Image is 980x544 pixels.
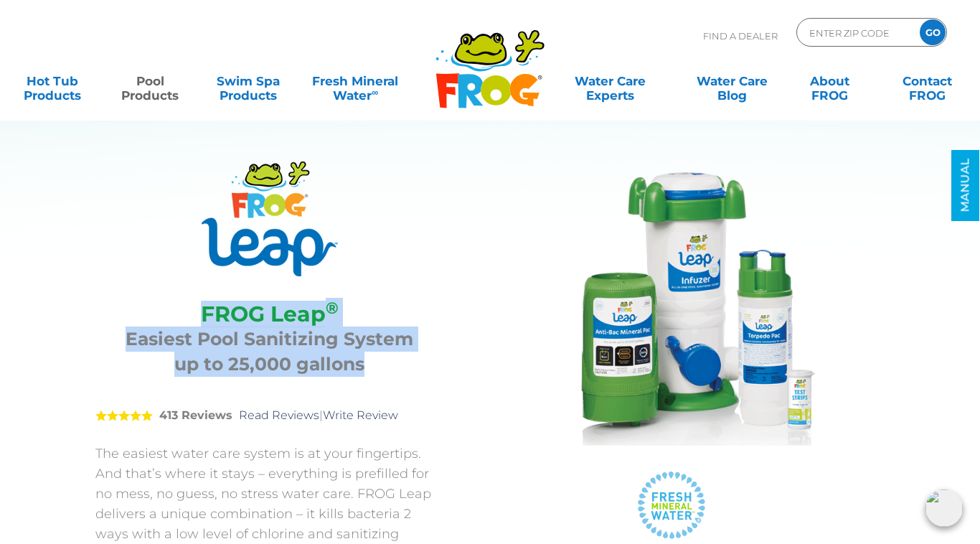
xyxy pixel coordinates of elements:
[112,67,188,95] a: PoolProducts
[159,408,232,422] strong: 413 Reviews
[694,67,770,95] a: Water CareBlog
[202,161,338,276] img: Product Logo
[920,19,946,45] input: GO
[951,150,979,221] a: MANUAL
[792,67,868,95] a: AboutFROG
[113,301,425,327] h2: FROG Leap
[210,67,286,95] a: Swim SpaProducts
[323,408,398,422] a: Write Review
[95,410,153,421] span: 5
[308,67,403,95] a: Fresh MineralWater∞
[95,388,443,444] div: |
[326,298,339,318] sup: ®
[548,67,672,95] a: Water CareExperts
[239,408,319,422] a: Read Reviews
[808,22,905,43] input: Zip Code Form
[703,18,778,54] p: Find A Dealer
[925,489,963,527] img: openIcon
[113,327,425,377] h3: Easiest Pool Sanitizing System up to 25,000 gallons
[14,67,90,95] a: Hot TubProducts
[372,87,378,98] sup: ∞
[890,67,966,95] a: ContactFROG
